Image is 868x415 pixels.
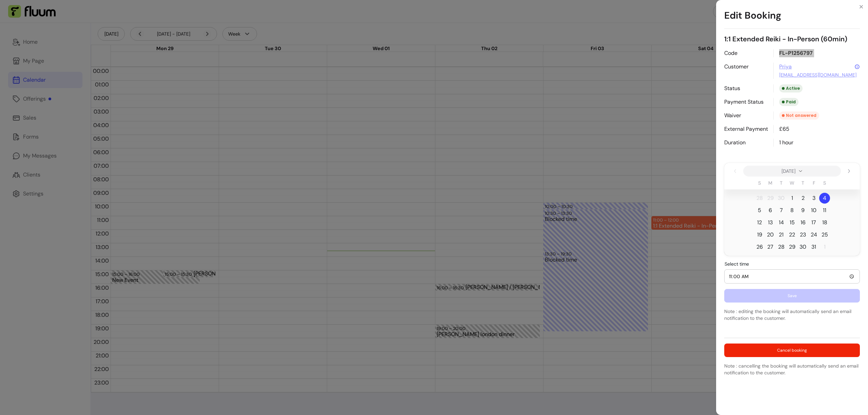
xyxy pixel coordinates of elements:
[802,180,804,186] span: T
[756,194,763,202] span: 28
[789,243,795,251] span: 29
[801,219,806,227] span: 16
[779,63,792,71] a: Priya
[776,229,787,240] span: Tuesday, October 21, 2025
[797,193,808,204] span: Thursday, October 2, 2025
[729,273,855,280] input: Select time
[724,344,860,357] button: Cancel booking
[767,243,773,251] span: 27
[811,243,816,251] span: 31
[819,229,830,240] span: Saturday, October 25, 2025
[767,231,774,239] span: 20
[787,205,797,216] span: Wednesday, October 8, 2025
[724,34,860,44] p: 1:1 Extended Reiki - In-Person (60min)
[778,243,785,251] span: 28
[823,180,826,186] span: S
[776,193,787,204] span: Tuesday, September 30, 2025
[773,49,860,57] p: FL-P1256797
[768,219,773,227] span: 13
[819,217,830,228] span: Saturday, October 18, 2025
[724,139,768,147] p: Duration
[773,139,860,147] div: 1 hour
[819,242,830,252] span: Saturday, November 1, 2025
[808,193,819,204] span: Friday, October 3, 2025
[754,217,765,228] span: Sunday, October 12, 2025
[823,206,826,214] span: 11
[808,229,819,240] span: Friday, October 24, 2025
[811,206,816,214] span: 10
[800,243,806,251] span: 30
[776,242,787,252] span: Tuesday, October 28, 2025
[765,193,776,204] span: Monday, September 29, 2025
[765,205,776,216] span: Monday, October 6, 2025
[754,205,765,216] span: Sunday, October 5, 2025
[808,217,819,228] span: Friday, October 17, 2025
[773,125,860,133] div: £65
[778,194,785,202] span: 30
[822,219,827,227] span: 18
[824,243,826,251] span: 1
[787,229,797,240] span: Wednesday, October 22, 2025
[724,163,860,256] div: October 2025
[823,194,826,202] span: 4
[797,229,808,240] span: Thursday, October 23, 2025
[779,84,803,92] div: Active
[802,194,805,202] span: 2
[813,180,815,186] span: F
[757,231,762,239] span: 19
[808,205,819,216] span: Friday, October 10, 2025
[725,261,749,267] span: Select time
[822,231,828,239] span: 25
[779,98,798,106] div: Paid
[768,180,772,186] span: M
[756,243,763,251] span: 26
[765,217,776,228] span: Monday, October 13, 2025
[765,229,776,240] span: Monday, October 20, 2025
[790,180,794,186] span: W
[776,205,787,216] span: Tuesday, October 7, 2025
[800,231,806,239] span: 23
[797,217,808,228] span: Thursday, October 16, 2025
[724,179,860,253] table: October 2025
[724,49,768,57] p: Code
[791,194,793,202] span: 1
[779,111,819,120] div: Not answered
[819,193,830,204] span: Saturday, October 4, 2025 selected
[844,166,854,177] button: Next
[743,166,841,177] button: switch to year and month view
[787,242,797,252] span: Wednesday, October 29, 2025
[776,217,787,228] span: Tuesday, October 14, 2025
[789,231,795,239] span: 22
[724,125,768,133] p: External Payment
[758,180,761,186] span: S
[724,98,768,106] p: Payment Status
[808,242,819,252] span: Friday, October 31, 2025
[769,206,772,214] span: 6
[779,71,856,78] a: [EMAIL_ADDRESS][DOMAIN_NAME]
[724,3,860,29] h1: Edit Booking
[787,193,797,204] span: Today, Wednesday, October 1, 2025, First available date
[724,111,768,120] p: Waiver
[797,242,808,252] span: Thursday, October 30, 2025
[811,231,817,239] span: 24
[812,194,815,202] span: 3
[779,231,784,239] span: 21
[754,229,765,240] span: Sunday, October 19, 2025
[780,206,783,214] span: 7
[754,242,765,252] span: Sunday, October 26, 2025
[724,362,860,376] p: Note : cancelling the booking will automatically send an email notification to the customer.
[801,206,805,214] span: 9
[790,206,794,214] span: 8
[782,168,795,174] span: [DATE]
[819,205,830,216] span: Saturday, October 11, 2025
[780,180,783,186] span: T
[724,63,768,79] p: Customer
[754,193,765,204] span: Sunday, September 28, 2025
[797,205,808,216] span: Thursday, October 9, 2025
[787,217,797,228] span: Wednesday, October 15, 2025
[724,84,768,92] p: Status
[765,242,776,252] span: Monday, October 27, 2025
[757,219,762,227] span: 12
[779,219,784,227] span: 14
[811,219,816,227] span: 17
